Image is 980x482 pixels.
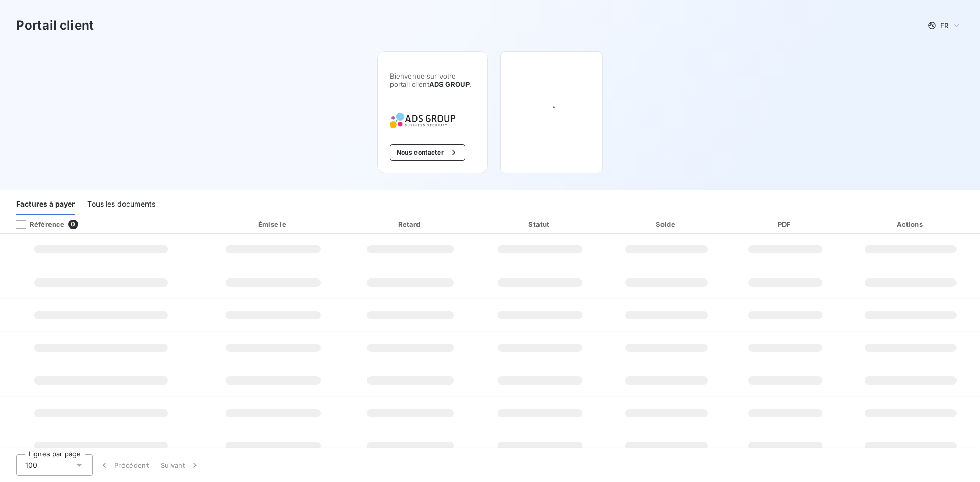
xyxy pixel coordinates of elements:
span: 100 [25,460,37,470]
div: Retard [347,219,474,230]
div: Référence [8,220,64,229]
button: Précédent [93,454,155,476]
h3: Portail client [16,16,94,35]
div: Émise le [204,219,342,230]
div: Solde [606,219,727,230]
span: 0 [68,220,78,229]
span: Bienvenue sur votre portail client . [390,72,475,88]
button: Nous contacter [390,144,465,161]
button: Suivant [155,454,206,476]
div: Factures à payer [16,193,75,215]
img: Company logo [390,113,455,128]
div: Statut [478,219,602,230]
div: Actions [843,219,978,230]
div: Tous les documents [87,193,155,215]
span: FR [940,21,948,30]
span: ADS GROUP [429,80,470,88]
div: PDF [731,219,839,230]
